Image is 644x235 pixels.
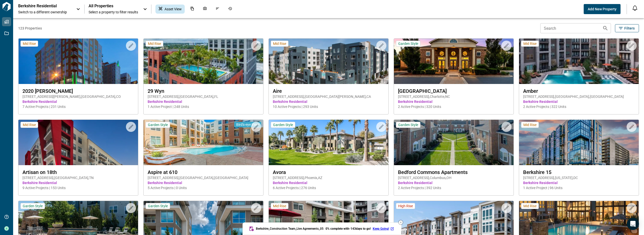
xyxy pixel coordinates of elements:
img: property-asset [269,39,388,84]
span: [STREET_ADDRESS] , Phoenix , AZ [273,175,384,180]
div: Open Intercom Messenger [627,218,639,230]
img: property-asset [144,39,263,84]
div: Documents [187,5,197,14]
span: Garden Style [398,41,418,46]
img: property-asset [519,39,639,84]
img: property-asset [394,39,514,84]
span: 9 Active Projects | 153 Units [22,185,134,190]
span: Amber [523,88,635,94]
span: Berkshire Residential [148,180,259,185]
span: Mid Rise [23,123,36,127]
span: Aire [273,88,384,94]
span: Mid Rise [273,204,286,208]
span: [STREET_ADDRESS][PERSON_NAME] , [GEOGRAPHIC_DATA] , CO [22,94,134,99]
div: Photos [200,5,210,14]
p: Berkshire Residential [18,4,64,9]
div: Asset View [155,5,185,14]
span: 6 Active Projects | 276 Units [273,185,384,190]
span: Bedford Commons Apartments [398,169,509,175]
span: Berkshire Residential [22,180,134,185]
span: All Properties [89,4,138,9]
span: [GEOGRAPHIC_DATA] [398,88,509,94]
span: Berkshire Residential [523,99,635,104]
div: Issues & Info [212,5,223,14]
span: Garden Style [148,204,168,208]
span: Artisan on 18th [22,169,134,175]
img: property-asset [18,120,138,165]
span: Berkshire Residential [273,99,384,104]
span: Bird's-eye View [236,122,259,127]
span: Mid Rise [523,123,536,127]
span: Mid Rise [523,204,536,208]
span: [STREET_ADDRESS] , Columbus , OH [398,175,509,180]
span: 2 Active Projects | 322 Units [523,104,635,109]
span: Berkshire Residential [398,180,509,185]
span: 29 Wyn [148,88,259,94]
img: property-asset [18,39,138,84]
img: property-asset [269,120,388,165]
span: 10 Active Projects | 293 Units [273,104,384,109]
span: [STREET_ADDRESS] , [GEOGRAPHIC_DATA] , FL [148,94,259,99]
span: 0 % complete with -143 days to go! [326,227,371,231]
span: 7 Active Projects | 231 Units [22,104,134,109]
button: Search properties [600,23,610,33]
button: Filters [615,24,639,32]
button: Open notification feed [631,4,639,12]
span: 2 Active Projects | 392 Units [398,185,509,190]
img: property-asset [144,120,263,165]
img: property-asset [394,120,514,165]
span: Berkshire Residential [273,180,384,185]
button: Add New Property [584,4,621,14]
span: Asset View [165,7,182,12]
span: [STREET_ADDRESS] , [GEOGRAPHIC_DATA] , TN [22,175,134,180]
span: Mid Rise [148,41,161,46]
span: Avora [273,169,384,175]
span: 1 Active Project | 96 Units [523,185,635,190]
span: Aspire at 610 [148,169,259,175]
span: High Rise [398,204,413,208]
span: [STREET_ADDRESS] , [GEOGRAPHIC_DATA] , [GEOGRAPHIC_DATA] [148,175,259,180]
span: Berkshire Residential [22,99,134,104]
a: Keep Going! [373,227,395,231]
span: [STREET_ADDRESS] , [GEOGRAPHIC_DATA][PERSON_NAME] , CA [273,94,384,99]
span: Switch to a different ownership [18,10,71,15]
span: Berkshire Residential [523,180,635,185]
span: Garden Style [273,123,293,127]
span: Garden Style [23,204,43,208]
span: 123 Properties [18,26,538,31]
span: Berkshire 15 [523,169,635,175]
span: Select a property to filter results [89,10,138,15]
span: Mid Rise [23,41,36,46]
span: Berkshire Residential [398,99,509,104]
span: 5 Active Projects | 0 Units [148,185,259,190]
span: Garden Style [148,123,168,127]
div: Job History [225,5,235,14]
span: Berkshire_Construction Team_Live Agreements_05 [256,227,324,231]
span: Garden Style [398,123,418,127]
span: [STREET_ADDRESS] , Charlotte , NC [398,94,509,99]
span: 2020 [PERSON_NAME] [22,88,134,94]
span: Berkshire Residential [148,99,259,104]
span: Mid Rise [273,41,286,46]
span: 1 Active Project | 248 Units [148,104,259,109]
span: [STREET_ADDRESS] , [GEOGRAPHIC_DATA] , [GEOGRAPHIC_DATA] [523,94,635,99]
span: 2 Active Projects | 320 Units [398,104,509,109]
span: Filters [624,26,635,31]
span: [STREET_ADDRESS] , [US_STATE] , DC [523,175,635,180]
img: property-asset [519,120,639,165]
span: Add New Property [588,7,616,12]
span: Mid Rise [523,41,536,46]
